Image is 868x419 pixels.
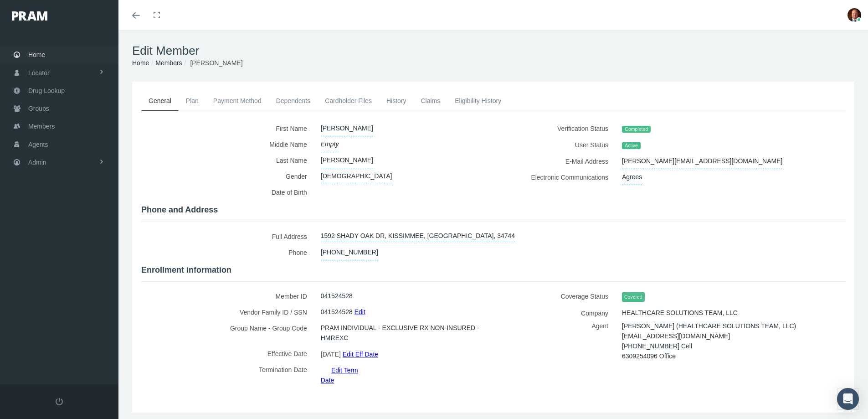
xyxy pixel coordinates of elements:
[318,91,379,111] a: Cardholder Files
[132,59,149,67] a: Home
[141,265,845,275] h4: Enrollment information
[141,244,314,260] label: Phone
[321,347,341,361] span: [DATE]
[141,320,314,346] label: Group Name - Group Code
[622,329,730,343] span: [EMAIL_ADDRESS][DOMAIN_NAME]
[847,8,861,22] img: S_Profile_Picture_693.jpg
[141,228,314,244] label: Full Address
[28,154,46,171] span: Admin
[141,205,845,215] h4: Phone and Address
[622,319,796,333] span: [PERSON_NAME] (HEALTHCARE SOLUTIONS TEAM, LLC)
[343,347,378,361] a: Edit Eff Date
[141,120,314,136] label: First Name
[141,346,314,362] label: Effective Date
[321,228,515,241] a: 1592 SHADY OAK DR, KISSIMMEE, [GEOGRAPHIC_DATA], 34744
[500,305,616,321] label: Company
[132,44,854,58] h1: Edit Member
[500,288,616,305] label: Coverage Status
[28,82,65,99] span: Drug Lookup
[321,168,392,184] span: [DEMOGRAPHIC_DATA]
[321,120,373,136] span: [PERSON_NAME]
[206,91,269,111] a: Payment Method
[28,46,45,63] span: Home
[141,362,314,385] label: Termination Date
[321,304,353,320] span: 041524528
[321,288,353,304] span: 041524528
[190,59,242,67] span: [PERSON_NAME]
[622,305,738,321] span: HEALTHCARE SOLUTIONS TEAM, LLC
[500,169,616,185] label: Electronic Communications
[622,153,782,169] span: [PERSON_NAME][EMAIL_ADDRESS][DOMAIN_NAME]
[447,91,508,111] a: Eligibility History
[269,91,318,111] a: Dependents
[321,244,378,260] span: [PHONE_NUMBER]
[141,91,179,111] a: General
[28,136,48,153] span: Agents
[141,168,314,184] label: Gender
[141,304,314,320] label: Vendor Family ID / SSN
[141,152,314,168] label: Last Name
[622,349,676,363] span: 6309254096 Office
[413,91,447,111] a: Claims
[622,339,692,353] span: [PHONE_NUMBER] Cell
[622,292,645,302] span: Covered
[141,288,314,304] label: Member ID
[141,184,314,200] label: Date of Birth
[28,118,55,135] span: Members
[500,153,616,169] label: E-Mail Address
[379,91,414,111] a: History
[321,152,373,168] span: [PERSON_NAME]
[179,91,206,111] a: Plan
[354,305,365,318] a: Edit
[12,11,47,21] img: PRAM_20_x_78.png
[321,320,480,346] span: PRAM INDIVIDUAL - EXCLUSIVE RX NON-INSURED - HMREXC
[28,100,49,117] span: Groups
[321,363,358,387] a: Edit Term Date
[500,120,616,137] label: Verification Status
[622,169,642,185] span: Agrees
[500,321,616,358] label: Agent
[321,136,339,152] span: Empty
[622,142,641,150] span: Active
[500,137,616,153] label: User Status
[622,126,651,133] span: Completed
[28,64,50,82] span: Locator
[141,136,314,152] label: Middle Name
[155,59,182,67] a: Members
[837,388,859,410] div: Open Intercom Messenger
